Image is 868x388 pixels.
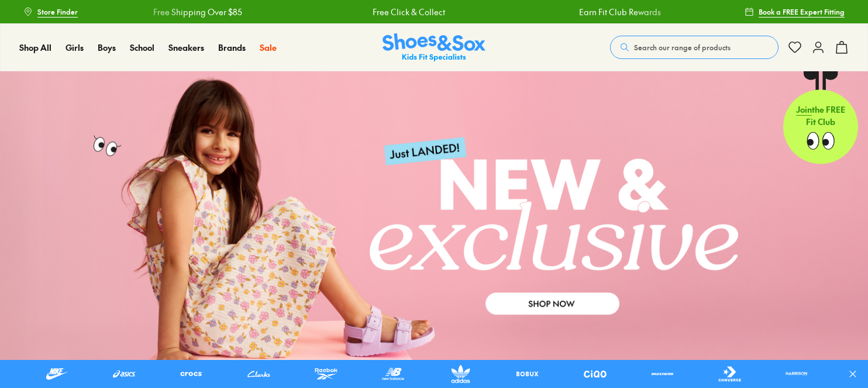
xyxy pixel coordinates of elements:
p: the FREE Fit Club [783,94,858,137]
a: Sale [260,41,277,54]
a: Earn Fit Club Rewards [578,6,660,18]
span: Search our range of products [634,42,731,53]
a: Free Shipping Over $85 [152,6,241,18]
span: Girls [66,41,84,53]
span: Brands [218,41,246,53]
span: Shop All [19,41,51,53]
a: Book a FREE Expert Fitting [745,1,845,22]
a: Girls [66,41,84,54]
a: Store Finder [23,1,78,22]
span: Join [796,103,812,115]
span: Store Finder [37,6,78,17]
a: Free Click & Collect [371,6,444,18]
a: Jointhe FREE Fit Club [783,71,858,164]
a: School [130,41,154,54]
a: Shoes & Sox [383,33,485,62]
span: School [130,41,154,53]
span: Sale [260,41,277,53]
a: Sneakers [168,41,204,54]
button: Search our range of products [610,36,779,59]
span: Boys [98,41,116,53]
a: Shop All [19,41,51,54]
a: Brands [218,41,246,54]
span: Book a FREE Expert Fitting [759,6,845,17]
img: SNS_Logo_Responsive.svg [383,33,485,62]
span: Sneakers [168,41,204,53]
a: Boys [98,41,116,54]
